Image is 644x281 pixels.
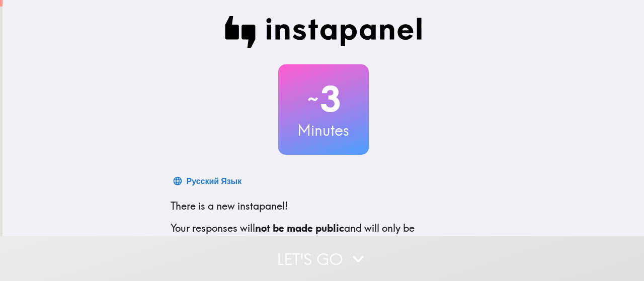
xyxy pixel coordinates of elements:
[306,84,320,114] span: ~
[171,200,288,212] span: There is a new instapanel!
[255,222,344,234] b: not be made public
[171,171,246,191] button: Русский Язык
[225,16,422,48] img: Instapanel
[278,78,369,120] h2: 3
[171,221,476,263] p: Your responses will and will only be confidentially shared with our clients. We'll need your emai...
[278,120,369,141] h3: Minutes
[187,174,242,188] div: Русский Язык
